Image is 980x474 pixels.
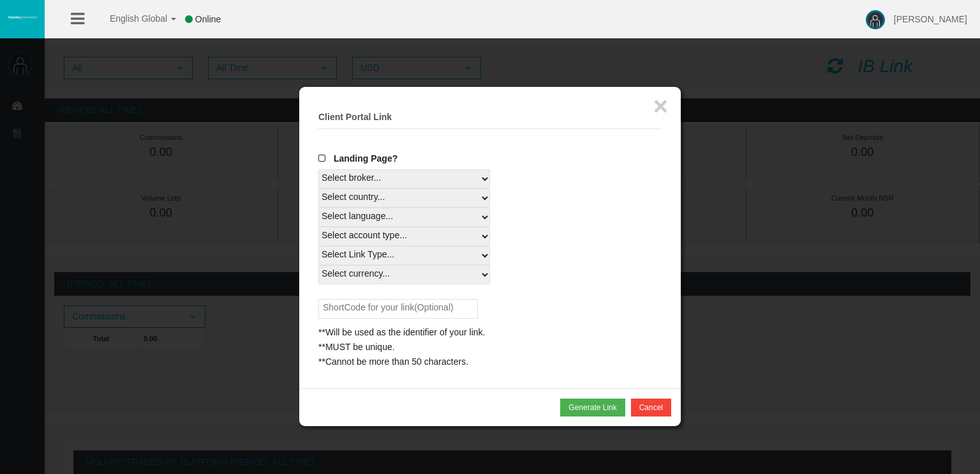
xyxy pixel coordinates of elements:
[631,399,671,417] button: Cancel
[318,325,662,340] div: **Will be used as the identifier of your link.
[334,153,397,164] span: Landing Page?
[318,355,662,369] div: **Cannot be more than 50 characters.
[318,299,478,319] input: ShortCode for your link(Optional)
[866,10,885,29] img: user-image
[318,340,662,355] div: **MUST be unique.
[6,15,38,20] img: logo.svg
[894,14,967,24] span: [PERSON_NAME]
[93,13,167,24] span: English Global
[560,399,625,417] button: Generate Link
[318,112,392,122] b: Client Portal Link
[653,93,668,119] button: ×
[195,14,221,24] span: Online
